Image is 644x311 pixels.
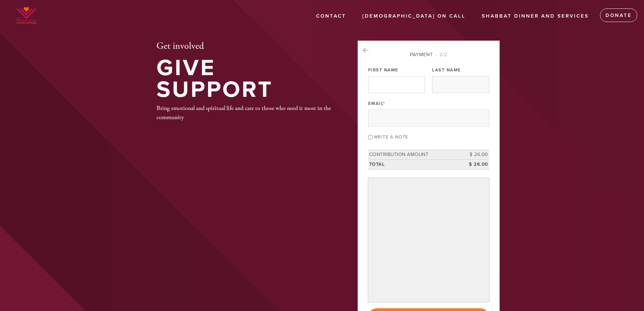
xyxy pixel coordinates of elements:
span: 2 [439,52,443,58]
span: This field is required. [383,101,385,106]
label: First Name [368,67,399,73]
div: Payment [368,51,489,58]
img: WhatsApp%20Image%202025-03-14%20at%2002.png [10,3,43,28]
td: $ 26.00 [459,159,489,169]
h1: Give Support [157,57,336,101]
a: Shabbat Dinner and Services [477,10,594,23]
label: Write a note [374,134,408,140]
div: Bring emotional and spiritual life and care to those who need it most in the community [157,104,336,122]
span: /2 [435,52,447,58]
h2: Get involved [157,41,336,52]
iframe: Secure payment input frame [369,179,488,301]
td: Contribution Amount [368,150,459,160]
a: Contact [311,10,351,23]
label: Email [368,101,385,107]
label: Last Name [432,67,461,73]
a: [DEMOGRAPHIC_DATA] On Call [357,10,471,23]
td: $ 26.00 [459,150,489,160]
td: Total [368,159,459,169]
a: Donate [600,8,637,22]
